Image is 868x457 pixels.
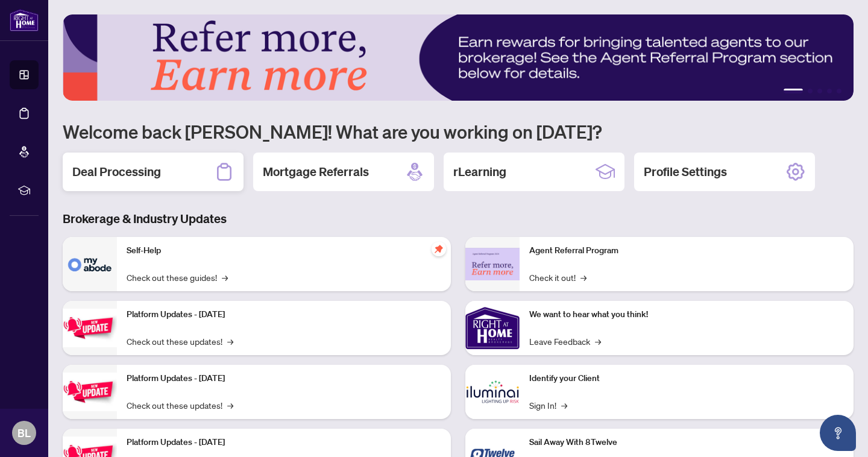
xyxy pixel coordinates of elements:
[17,424,31,441] span: BL
[453,163,506,180] h2: rLearning
[595,335,601,348] span: →
[63,373,117,411] img: Platform Updates - July 8, 2025
[837,89,841,93] button: 5
[817,89,822,93] button: 3
[72,163,161,180] h2: Deal Processing
[529,335,601,348] a: Leave Feedback→
[63,309,117,347] img: Platform Updates - July 21, 2025
[529,271,587,284] a: Check it out!→
[222,271,228,284] span: →
[529,372,844,385] p: Identify your Client
[529,399,567,412] a: Sign In!→
[808,89,813,93] button: 2
[227,335,233,348] span: →
[529,436,844,449] p: Sail Away With 8Twelve
[561,399,567,412] span: →
[644,163,727,180] h2: Profile Settings
[227,399,233,412] span: →
[63,120,854,143] h1: Welcome back [PERSON_NAME]! What are you working on [DATE]?
[127,372,441,385] p: Platform Updates - [DATE]
[127,308,441,321] p: Platform Updates - [DATE]
[10,9,39,31] img: logo
[529,308,844,321] p: We want to hear what you think!
[127,436,441,449] p: Platform Updates - [DATE]
[465,248,520,281] img: Agent Referral Program
[580,271,587,284] span: →
[784,89,803,93] button: 1
[263,163,369,180] h2: Mortgage Referrals
[127,335,233,348] a: Check out these updates!→
[127,244,441,257] p: Self-Help
[127,399,233,412] a: Check out these updates!→
[827,89,832,93] button: 4
[820,415,856,451] button: Open asap
[465,301,520,355] img: We want to hear what you think!
[127,271,228,284] a: Check out these guides!→
[63,14,854,101] img: Slide 0
[529,244,844,257] p: Agent Referral Program
[465,365,520,419] img: Identify your Client
[63,210,854,227] h3: Brokerage & Industry Updates
[432,242,446,256] span: pushpin
[63,237,117,291] img: Self-Help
